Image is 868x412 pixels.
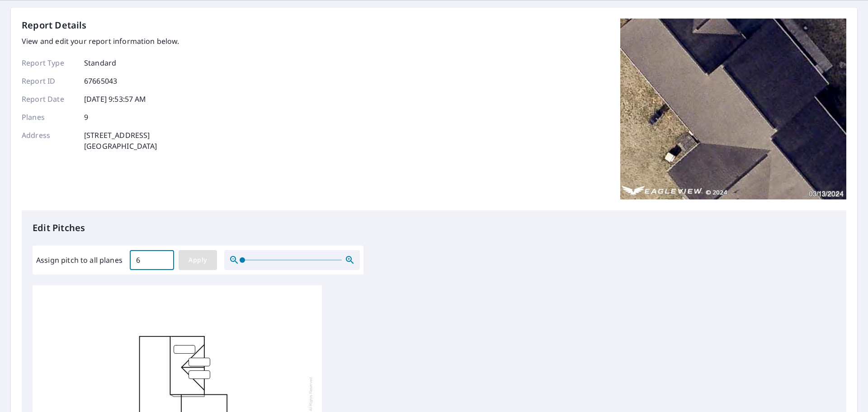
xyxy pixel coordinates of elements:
button: Apply [179,250,217,270]
p: 67665043 [84,76,117,86]
p: Edit Pitches [33,221,835,235]
p: [DATE] 9:53:57 AM [84,94,146,104]
span: Apply [186,255,210,266]
p: [STREET_ADDRESS] [GEOGRAPHIC_DATA] [84,130,157,152]
p: 9 [84,112,88,123]
p: View and edit your report information below. [22,36,179,47]
p: Report Details [22,19,87,32]
p: Report Date [22,94,76,104]
p: Report Type [22,57,76,68]
label: Assign pitch to all planes [36,255,123,265]
p: Planes [22,112,76,123]
p: Report ID [22,76,76,86]
p: Address [22,130,76,152]
p: Standard [84,57,116,68]
img: Top image [620,19,846,199]
input: 00.0 [130,247,174,273]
